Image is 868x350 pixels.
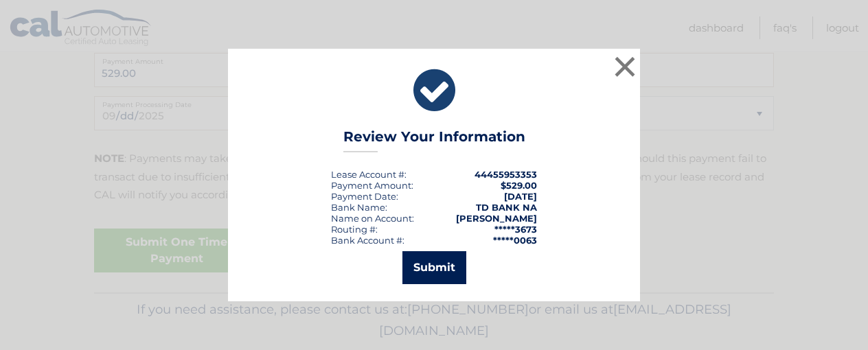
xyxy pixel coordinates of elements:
[456,213,537,224] strong: [PERSON_NAME]
[476,202,537,213] strong: TD BANK NA
[331,235,404,246] div: Bank Account #:
[331,224,378,235] div: Routing #:
[331,202,387,213] div: Bank Name:
[402,251,466,284] button: Submit
[331,191,398,202] div: :
[331,169,407,180] div: Lease Account #:
[611,53,639,80] button: ×
[475,169,537,180] strong: 44455953353
[331,191,396,202] span: Payment Date
[331,213,414,224] div: Name on Account:
[504,191,537,202] span: [DATE]
[331,180,413,191] div: Payment Amount:
[343,128,525,152] h3: Review Your Information
[501,180,537,191] span: $529.00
